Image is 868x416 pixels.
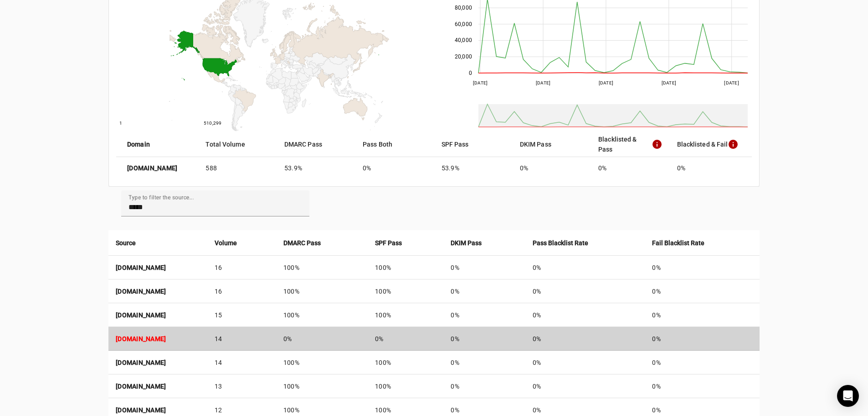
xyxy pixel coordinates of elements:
td: 0% [443,374,525,398]
div: Open Intercom Messenger [837,385,859,407]
mat-cell: 588 [198,157,277,179]
strong: Fail Blacklist Rate [652,238,704,248]
text: [DATE] [535,80,550,85]
text: [DATE] [473,80,488,85]
td: 0% [645,374,760,398]
td: 0% [645,256,760,279]
strong: [DOMAIN_NAME] [116,288,166,295]
td: 100% [368,279,443,303]
mat-header-cell: SPF Pass [434,132,513,157]
td: 0% [645,351,760,374]
td: 0% [645,327,760,351]
td: 16 [207,256,276,279]
div: DKIM Pass [451,238,518,248]
td: 100% [276,279,368,303]
strong: [DOMAIN_NAME] [116,264,166,271]
td: 0% [645,279,760,303]
td: 100% [368,374,443,398]
text: 0 [468,70,472,76]
strong: Source [116,238,136,248]
text: 20,000 [454,53,472,60]
mat-header-cell: DMARC Pass [277,132,355,157]
strong: Volume [215,238,237,248]
td: 13 [207,374,276,398]
mat-header-cell: Pass Both [355,132,434,157]
strong: Pass Blacklist Rate [533,238,588,248]
strong: [DOMAIN_NAME] [127,163,177,173]
text: 510,299 [204,121,222,126]
td: 0% [368,327,443,351]
text: 60,000 [454,21,472,27]
div: DMARC Pass [283,238,360,248]
strong: [DOMAIN_NAME] [116,311,166,319]
mat-header-cell: DKIM Pass [513,132,591,157]
td: 0% [525,351,645,374]
td: 0% [443,279,525,303]
div: SPF Pass [375,238,436,248]
div: Pass Blacklist Rate [533,238,637,248]
td: 0% [525,279,645,303]
div: Fail Blacklist Rate [652,238,752,248]
td: 0% [525,256,645,279]
div: Source [116,238,200,248]
td: 0% [525,303,645,327]
td: 0% [645,303,760,327]
strong: SPF Pass [375,238,402,248]
td: 100% [276,374,368,398]
td: 14 [207,327,276,351]
mat-cell: 53.9% [277,157,355,179]
mat-header-cell: Blacklisted & Pass [591,132,669,157]
td: 100% [368,256,443,279]
strong: [DOMAIN_NAME] [116,335,166,342]
strong: DKIM Pass [451,238,482,248]
mat-header-cell: Blacklisted & Fail [670,132,752,157]
td: 100% [368,351,443,374]
td: 0% [443,256,525,279]
text: [DATE] [724,80,739,85]
mat-label: Type to filter the source... [128,194,194,200]
strong: [DOMAIN_NAME] [116,406,166,414]
text: [DATE] [598,80,613,85]
td: 0% [443,303,525,327]
td: 14 [207,351,276,374]
mat-cell: 53.9% [434,157,513,179]
strong: DMARC Pass [283,238,321,248]
td: 100% [276,303,368,327]
text: [DATE] [661,80,676,85]
td: 0% [443,327,525,351]
td: 16 [207,279,276,303]
mat-cell: 0% [591,157,669,179]
td: 0% [525,374,645,398]
td: 0% [276,327,368,351]
td: 100% [276,351,368,374]
strong: [DOMAIN_NAME] [116,359,166,366]
strong: Domain [127,139,150,149]
td: 100% [276,256,368,279]
strong: [DOMAIN_NAME] [116,383,166,390]
td: 0% [443,351,525,374]
mat-cell: 0% [670,157,752,179]
td: 0% [525,327,645,351]
mat-icon: info [728,139,739,150]
mat-cell: 0% [355,157,434,179]
mat-cell: 0% [513,157,591,179]
td: 15 [207,303,276,327]
div: Volume [215,238,269,248]
text: 1 [119,121,122,126]
mat-header-cell: Total Volume [198,132,277,157]
mat-icon: info [652,139,663,150]
text: 40,000 [454,37,472,43]
td: 100% [368,303,443,327]
text: 80,000 [454,5,472,11]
